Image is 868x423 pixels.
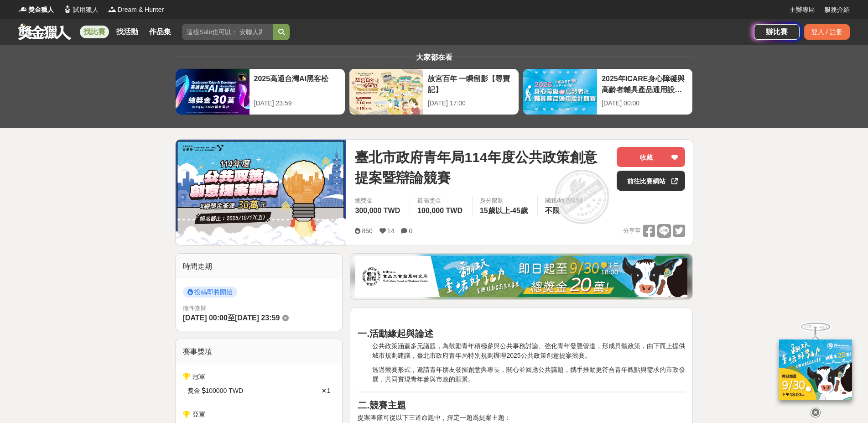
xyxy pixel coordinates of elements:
a: 找活動 [113,26,142,38]
div: 2025高通台灣AI黑客松 [254,73,340,94]
span: 獎金獵人 [28,5,54,15]
a: Logo試用獵人 [63,5,99,15]
img: Cover Image [176,140,346,245]
a: 作品集 [146,26,175,38]
img: Logo [108,5,117,14]
span: 大家都在看 [414,53,455,61]
div: 國籍/地區限制 [545,196,582,205]
div: 2025年ICARE身心障礙與高齡者輔具產品通用設計競賽 [602,73,688,94]
span: Dream & Hunter [118,5,164,15]
p: 提案團隊可從以下三道命題中，擇定一題爲提案主題： [358,413,685,423]
span: 14 [387,227,395,235]
span: 不限 [545,207,560,214]
span: 850 [362,227,372,235]
span: 1 [327,387,331,394]
strong: 二.競賽主題 [358,400,406,410]
span: 獎金 [187,386,200,396]
a: 主辦專區 [790,5,815,15]
span: 亞軍 [192,411,205,418]
span: 投稿即將開始 [183,287,237,298]
div: 時間走期 [176,254,343,279]
img: b0ef2173-5a9d-47ad-b0e3-de335e335c0a.jpg [355,256,687,297]
span: 臺北市政府青年局114年度公共政策創意提案暨辯論競賽 [355,147,609,188]
span: [DATE] 00:00 [183,314,228,322]
span: 300,000 TWD [355,207,400,214]
span: TWD [229,386,243,396]
img: ff197300-f8ee-455f-a0ae-06a3645bc375.jpg [779,339,852,400]
span: 0 [409,227,412,235]
a: Logo獎金獵人 [18,5,54,15]
a: 找比賽 [80,26,109,38]
div: [DATE] 23:59 [254,99,340,108]
a: 故宮百年 一瞬留影【尋寶記】[DATE] 17:00 [349,68,519,115]
div: 賽事獎項 [176,339,343,365]
span: 最高獎金 [417,196,465,205]
img: Logo [18,5,27,14]
span: [DATE] 23:59 [235,314,280,322]
div: [DATE] 17:00 [428,99,514,108]
span: 15歲以上-45歲 [480,207,528,214]
a: 2025年ICARE身心障礙與高齡者輔具產品通用設計競賽[DATE] 00:00 [523,68,693,115]
img: Logo [63,5,72,14]
p: 透過競賽形式，邀請青年朋友發揮創意與專長，關心並回應公共議題，攜手推動更符合青年觀點與需求的市政發展，共同實現青年參與市政的願景。 [372,365,685,384]
span: 分享至 [623,224,641,238]
p: 公共政策涵蓋多元議題，為鼓勵青年積極參與公共事務討論、強化青年發聲管道，形成具體政策，由下而上提供城市規劃建議，臺北市政府青年局特別規劃辦理2025公共政策創意提案競賽。 [372,341,685,360]
a: LogoDream & Hunter [108,5,164,15]
span: 至 [228,314,235,322]
span: 100,000 TWD [417,207,463,214]
span: 徵件期間 [183,305,207,312]
span: 100000 [206,386,227,396]
div: 身分限制 [480,196,530,205]
a: 2025高通台灣AI黑客松[DATE] 23:59 [175,68,345,115]
a: 辦比賽 [754,24,800,40]
input: 這樣Sale也可以： 安聯人壽創意銷售法募集 [182,24,273,40]
button: 收藏 [617,147,685,167]
span: 試用獵人 [73,5,99,15]
div: 故宮百年 一瞬留影【尋寶記】 [428,73,514,94]
span: 冠軍 [192,373,205,380]
strong: 一.活動緣起與論述 [358,329,433,339]
div: [DATE] 00:00 [602,99,688,108]
div: 登入 / 註冊 [804,24,850,40]
a: 服務介紹 [824,5,850,15]
a: 前往比賽網站 [617,171,685,191]
span: 總獎金 [355,196,402,205]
